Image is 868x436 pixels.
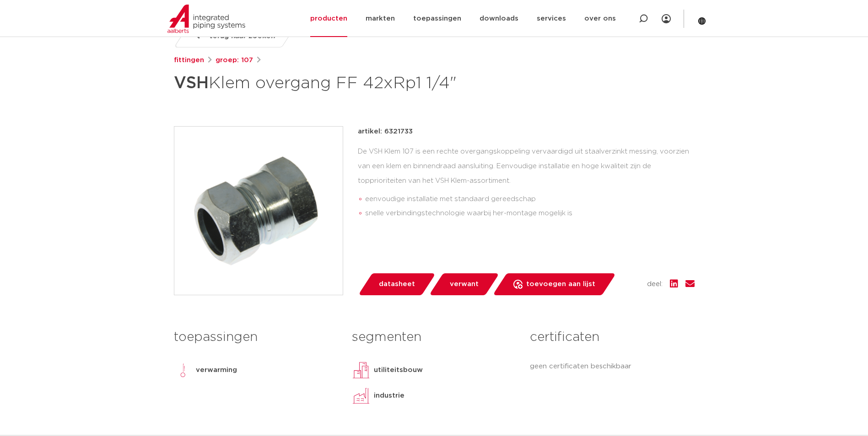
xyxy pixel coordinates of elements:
[174,361,192,379] img: verwarming
[352,361,370,379] img: utiliteitsbouw
[374,390,404,401] p: industrie
[358,273,436,295] a: datasheet
[174,69,518,97] h1: Klem overgang FF 42xRp1 1/4"
[530,328,694,346] h3: certificaten
[174,55,204,66] a: fittingen
[526,277,595,292] span: toevoegen aan lijst
[216,55,253,66] a: groep: 107
[647,279,663,290] span: deel:
[174,127,343,295] img: Product Image for VSH Klem overgang FF 42xRp1 1/4"
[174,75,209,91] strong: VSH
[358,126,413,137] p: artikel: 6321733
[374,365,423,376] p: utiliteitsbouw
[530,361,694,372] p: geen certificaten beschikbaar
[352,328,516,346] h3: segmenten
[450,277,479,292] span: verwant
[352,387,370,405] img: industrie
[429,273,499,295] a: verwant
[379,277,415,292] span: datasheet
[365,192,695,207] li: eenvoudige installatie met standaard gereedschap
[365,206,695,221] li: snelle verbindingstechnologie waarbij her-montage mogelijk is
[174,328,338,346] h3: toepassingen
[196,365,237,376] p: verwarming
[358,144,695,224] div: De VSH Klem 107 is een rechte overgangskoppeling vervaardigd uit staalverzinkt messing, voorzien ...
